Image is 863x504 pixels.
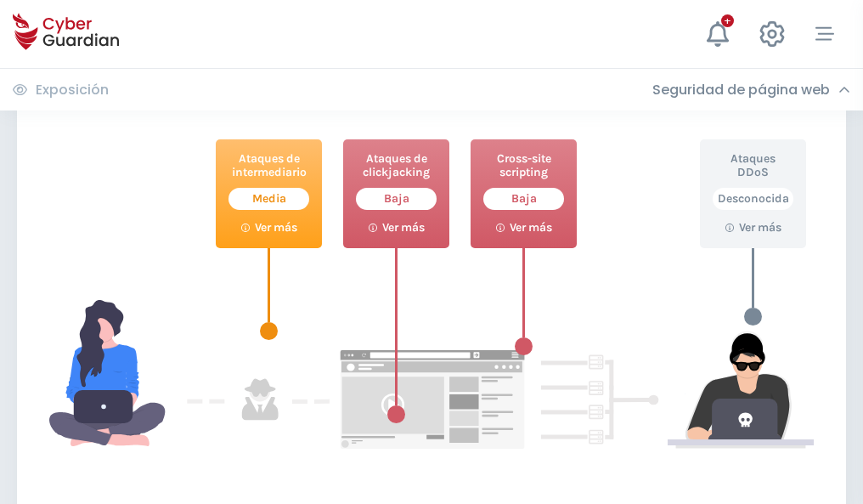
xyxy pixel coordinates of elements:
[713,188,793,210] div: Desconocida
[652,82,850,99] div: Seguridad de página web
[49,300,814,449] img: hacker-svg
[228,188,309,210] div: Media
[356,188,437,210] div: Baja
[721,14,734,27] div: +
[382,220,425,235] p: Ver más
[652,82,830,99] h3: Seguridad de página web
[36,82,109,99] h3: Exposición
[739,220,781,235] p: Ver más
[483,152,564,179] p: Cross-site scripting
[228,152,309,179] p: Ataques de intermediario
[356,152,437,179] p: Ataques de clickjacking
[713,152,793,179] p: Ataques DDoS
[483,188,564,210] div: Baja
[255,220,297,235] p: Ver más
[510,220,552,235] p: Ver más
